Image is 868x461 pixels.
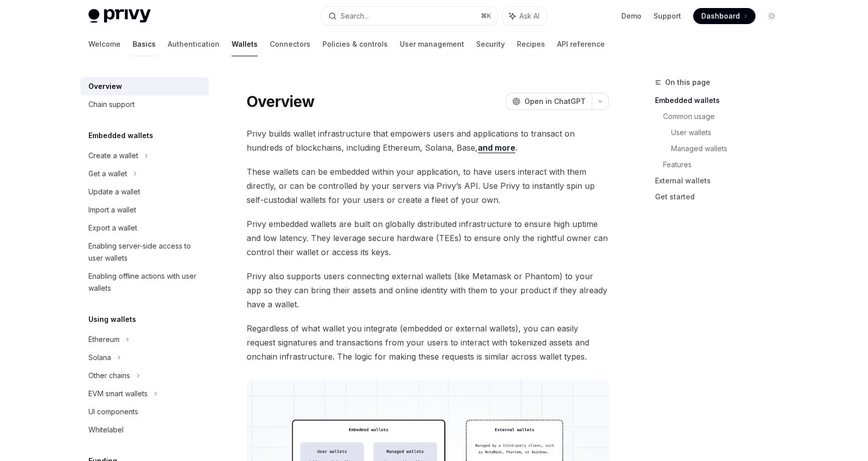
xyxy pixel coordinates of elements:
[655,173,788,189] a: External wallets
[476,32,505,56] a: Security
[80,95,209,113] a: Chain support
[247,165,609,207] span: These wallets can be embedded within your application, to have users interact with them directly,...
[663,157,788,173] a: Features
[502,7,547,25] button: Ask AI
[247,92,314,110] h1: Overview
[80,421,209,439] a: Whitelabel
[517,32,545,56] a: Recipes
[665,76,710,88] span: On this page
[88,80,122,92] div: Overview
[322,32,388,56] a: Policies & controls
[88,370,130,382] div: Other chains
[764,8,780,24] button: Toggle dark mode
[321,7,497,25] button: Search...⌘K
[80,237,209,267] a: Enabling server-side access to user wallets
[621,11,641,21] a: Demo
[524,96,586,106] span: Open in ChatGPT
[557,32,605,56] a: API reference
[671,125,788,141] a: User wallets
[88,32,121,56] a: Welcome
[88,150,138,162] div: Create a wallet
[655,92,788,108] a: Embedded wallets
[701,11,740,21] span: Dashboard
[88,222,137,234] div: Export a wallet
[80,403,209,421] a: UI components
[88,98,135,110] div: Chain support
[80,219,209,237] a: Export a wallet
[88,168,127,180] div: Get a wallet
[506,93,592,110] button: Open in ChatGPT
[247,127,609,155] span: Privy builds wallet infrastructure that empowers users and applications to transact on hundreds o...
[88,186,140,198] div: Update a wallet
[247,269,609,311] span: Privy also supports users connecting external wallets (like Metamask or Phantom) to your app so t...
[671,141,788,157] a: Managed wallets
[341,10,369,22] div: Search...
[693,8,755,24] a: Dashboard
[655,189,788,205] a: Get started
[88,424,124,436] div: Whitelabel
[88,9,151,23] img: light logo
[478,143,515,153] a: and more
[88,204,136,216] div: Import a wallet
[247,321,609,364] span: Regardless of what wallet you integrate (embedded or external wallets), you can easily request si...
[232,32,258,56] a: Wallets
[80,267,209,297] a: Enabling offline actions with user wallets
[654,11,681,21] a: Support
[519,11,539,21] span: Ask AI
[88,333,120,345] div: Ethereum
[88,270,203,294] div: Enabling offline actions with user wallets
[247,217,609,259] span: Privy embedded wallets are built on globally distributed infrastructure to ensure high uptime and...
[80,183,209,201] a: Update a wallet
[88,313,136,325] h5: Using wallets
[80,77,209,95] a: Overview
[88,240,203,264] div: Enabling server-side access to user wallets
[88,406,138,418] div: UI components
[88,352,111,364] div: Solana
[80,201,209,219] a: Import a wallet
[168,32,220,56] a: Authentication
[133,32,156,56] a: Basics
[663,108,788,125] a: Common usage
[481,12,491,20] span: ⌘ K
[270,32,310,56] a: Connectors
[400,32,464,56] a: User management
[88,388,148,400] div: EVM smart wallets
[88,130,153,142] h5: Embedded wallets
